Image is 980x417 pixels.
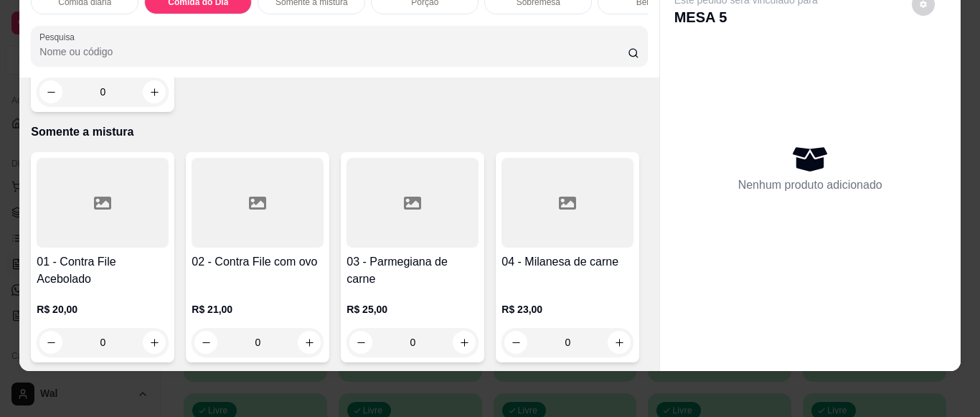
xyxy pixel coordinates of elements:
[501,253,633,271] h4: 04 - Milanesa de carne
[39,44,628,59] input: Pesquisa
[349,331,372,354] button: decrease-product-quantity
[192,253,324,271] h4: 02 - Contra File com ovo
[674,7,818,27] p: MESA 5
[608,331,631,354] button: increase-product-quantity
[31,123,647,141] p: Somente a mistura
[192,302,324,317] p: R$ 21,00
[501,302,633,317] p: R$ 23,00
[738,177,882,194] p: Nenhum produto adicionado
[143,331,166,354] button: increase-product-quantity
[37,302,169,317] p: R$ 20,00
[347,253,479,288] h4: 03 - Parmegiana de carne
[347,302,479,317] p: R$ 25,00
[453,331,476,354] button: increase-product-quantity
[194,331,217,354] button: decrease-product-quantity
[39,331,62,354] button: decrease-product-quantity
[298,331,321,354] button: increase-product-quantity
[37,253,169,288] h4: 01 - Contra File Acebolado
[39,31,80,43] label: Pesquisa
[504,331,527,354] button: decrease-product-quantity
